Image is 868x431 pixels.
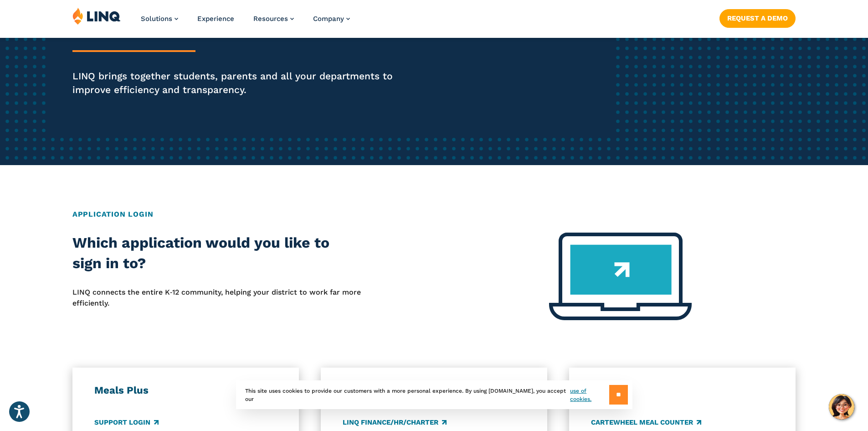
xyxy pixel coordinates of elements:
[72,287,361,309] p: LINQ connects the entire K‑12 community, helping your district to work far more efficiently.
[253,15,288,23] span: Resources
[72,69,407,97] p: LINQ brings together students, parents and all your departments to improve efficiency and transpa...
[94,384,277,397] h3: Meals Plus
[253,15,294,23] a: Resources
[719,7,796,27] nav: Button Navigation
[236,380,632,409] div: This site uses cookies to provide our customers with a more personal experience. By using [DOMAIN...
[719,9,796,27] a: Request a Demo
[72,233,361,274] h2: Which application would you like to sign in to?
[141,15,178,23] a: Solutions
[313,15,350,23] a: Company
[570,387,609,403] a: use of cookies.
[72,209,796,220] h2: Application Login
[591,384,774,397] h3: Colyar
[72,7,121,25] img: LINQ | K‑12 Software
[141,7,350,37] nav: Primary Navigation
[141,15,172,23] span: Solutions
[829,394,854,420] button: Hello, have a question? Let’s chat.
[197,15,234,23] a: Experience
[313,15,344,23] span: Company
